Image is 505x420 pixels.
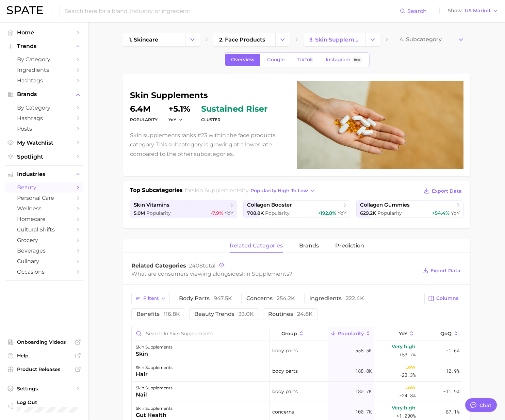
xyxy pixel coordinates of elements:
span: collagen gummies [360,202,410,208]
span: concerns [272,408,294,416]
span: body parts [272,387,298,395]
a: homecare [5,214,83,224]
span: Brands [17,91,71,97]
span: -24.8% [399,391,416,400]
a: wellness [5,203,83,214]
a: personal care [5,193,83,203]
span: Columns [436,295,458,301]
div: nail [136,391,173,399]
div: skin [136,350,173,358]
a: InstagramBeta [320,54,368,66]
span: skin supplements [192,187,242,194]
span: Home [17,29,71,36]
a: by Category [5,54,83,65]
span: +192.8% [318,210,336,216]
span: grocery [17,237,71,243]
span: Low [405,383,416,391]
dd: +5.1% [168,105,190,113]
a: Log out. Currently logged in with e-mail yumi.toki@spate.nyc. [5,397,83,415]
span: YoY [451,210,460,216]
span: Export Data [430,268,460,274]
button: Export Data [422,186,463,196]
span: 558.5k [355,346,372,355]
a: Settings [5,384,83,394]
dd: 6.4m [130,105,158,113]
dt: Popularity [130,116,158,124]
dt: cluster [201,116,267,124]
span: by Category [17,56,71,63]
span: My Watchlist [17,140,71,146]
span: 3. skin supplements [309,36,360,43]
span: 629.2k [360,210,376,216]
span: Posts [17,126,71,132]
span: Popularity [146,210,171,216]
span: Hashtags [17,115,71,122]
button: skin supplementsnailbody parts180.7kLow-24.8%-11.9% [132,382,462,402]
span: -7.9% [211,210,223,216]
span: Instagram [326,57,351,63]
span: Popularity [265,210,290,216]
span: Prediction [335,243,364,249]
a: Onboarding Videos [5,337,83,347]
a: Hashtags [5,113,83,124]
span: Spotlight [17,154,71,160]
span: Product Releases [17,366,71,372]
a: 2. face products [213,33,275,46]
div: What are consumers viewing alongside ? [131,269,417,278]
a: by Category [5,102,83,113]
span: 947.5k [214,295,232,302]
span: 254.2k [277,295,295,302]
span: routines [268,311,313,317]
a: TikTok [292,54,319,66]
span: 116.8k [164,311,180,317]
a: Google [261,54,291,66]
span: -1.6% [446,346,459,355]
a: skin vitamins5.0m Popularity-7.9% YoY [130,200,237,217]
a: collagen booster708.8k Popularity+192.8% YoY [243,200,351,217]
span: YoY [338,210,346,216]
div: skin supplements [136,343,173,351]
span: Help [17,353,71,359]
span: 188.8k [355,367,372,375]
span: 1. skincare [129,36,158,43]
span: Filters [143,295,159,301]
button: Export Data [421,266,462,275]
div: skin supplements [136,384,173,392]
span: personal care [17,195,71,201]
span: +54.4% [432,210,450,216]
button: 4. Subcategory [394,33,470,46]
a: Posts [5,124,83,134]
a: Overview [225,54,260,66]
button: ShowUS Market [446,6,500,15]
span: brands [299,243,319,249]
span: 180.7k [355,387,372,395]
span: group [281,331,297,336]
span: beauty [17,184,71,191]
span: concerns [246,296,295,301]
span: sustained riser [201,105,267,113]
a: Home [5,27,83,38]
span: body parts [272,367,298,375]
a: collagen gummies629.2k Popularity+54.4% YoY [356,200,463,217]
div: gut health [136,411,173,419]
span: 33.0k [239,311,254,317]
span: related categories [230,243,283,249]
span: collagen booster [247,202,292,208]
a: beverages [5,245,83,256]
button: Change Category [365,33,380,46]
a: occasions [5,266,83,277]
span: 5.0m [134,210,145,216]
div: skin supplements [136,404,173,413]
a: My Watchlist [5,138,83,148]
button: Industries [5,169,83,179]
span: beverages [17,247,71,254]
span: Low [405,363,416,371]
span: skin vitamins [134,202,169,208]
span: -23.3% [399,371,416,379]
button: YoY [168,117,183,123]
button: Filters [131,293,170,304]
span: Show [448,9,463,13]
a: culinary [5,256,83,266]
h1: Top Subcategories [130,186,183,196]
input: Search here for a brand, industry, or ingredient [64,5,400,17]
